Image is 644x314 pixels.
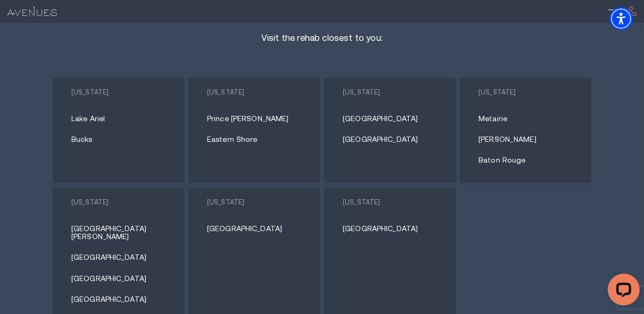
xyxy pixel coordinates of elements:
a: [GEOGRAPHIC_DATA] [207,225,309,233]
a: [US_STATE] [343,199,380,206]
a: [US_STATE] [207,199,244,206]
a: [GEOGRAPHIC_DATA] [71,275,173,283]
a: [GEOGRAPHIC_DATA] [343,225,444,233]
a: [GEOGRAPHIC_DATA] [71,253,173,261]
a: Lake Ariel [71,115,173,123]
a: [US_STATE] [71,89,109,96]
div: Accessibility Menu [609,7,633,30]
a: Metairie [478,115,580,123]
a: [US_STATE] [343,89,380,96]
a: Bucks [71,135,173,143]
a: [GEOGRAPHIC_DATA] [343,135,444,143]
iframe: LiveChat chat widget [599,269,644,314]
a: [US_STATE] [207,89,244,96]
a: [US_STATE] [71,199,109,206]
a: [GEOGRAPHIC_DATA][PERSON_NAME] [71,225,173,241]
a: Eastern Shore [207,135,309,143]
a: [PERSON_NAME] [478,135,580,143]
a: [GEOGRAPHIC_DATA] [343,115,444,123]
a: [US_STATE] [478,89,516,96]
a: Baton Rouge [478,156,580,164]
a: Prince [PERSON_NAME] [207,115,309,123]
a: [GEOGRAPHIC_DATA] [71,295,173,303]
